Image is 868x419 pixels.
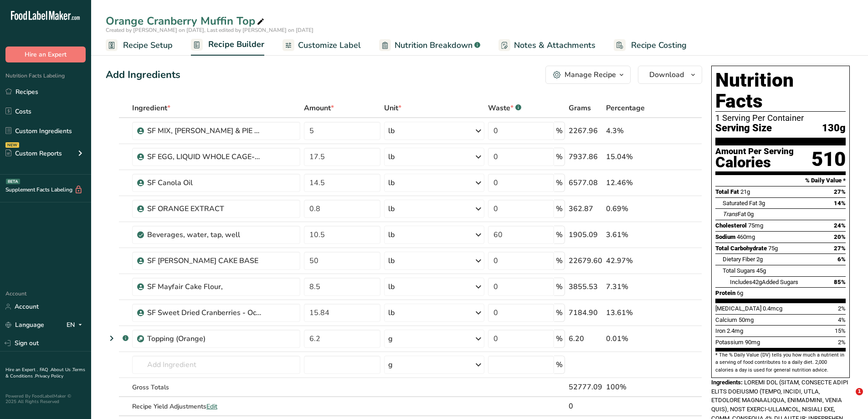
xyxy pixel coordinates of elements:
span: Notes & Attachments [514,39,596,52]
span: 85% [834,279,846,285]
div: 2267.96 [569,125,602,136]
a: Recipe Setup [106,35,173,56]
span: 460mg [737,233,755,240]
div: 4.3% [606,125,659,136]
span: 2g [756,256,763,263]
span: Ingredient [132,103,170,114]
span: Protein [715,290,735,296]
a: About Us . [51,367,72,373]
div: Beverages, water, tap, well [147,229,261,240]
div: Powered By FoodLabelMaker © 2025 All Rights Reserved [5,393,86,404]
div: 510 [812,147,846,171]
div: NEW [5,142,19,148]
div: 22679.60 [569,255,602,266]
span: 6g [737,290,743,296]
span: 45g [756,267,766,274]
span: 42g [752,279,762,285]
span: 2% [838,339,846,346]
button: Hire an Expert [5,47,86,62]
span: Potassium [715,339,744,346]
span: Customize Label [298,39,361,52]
div: lb [388,307,395,318]
div: 0.69% [606,203,659,214]
iframe: Intercom live chat [837,388,859,410]
div: SF Canola Oil [147,177,261,188]
div: Gross Totals [132,383,300,392]
span: 50mg [739,316,754,323]
span: Calcium [715,316,737,323]
div: SF Sweet Dried Cranberries - Ocean Spray [147,307,261,318]
span: 130g [822,123,846,134]
div: 3855.53 [569,281,602,292]
div: Calories [715,156,794,169]
a: Terms & Conditions . [5,367,85,379]
span: 27% [834,245,846,252]
div: SF [PERSON_NAME] CAKE BASE [147,255,261,266]
span: 15% [835,327,846,334]
div: Add Ingredients [106,67,180,83]
span: Serving Size [715,123,772,134]
div: 362.87 [569,203,602,214]
div: Topping (Orange) [147,333,261,344]
div: BETA [6,179,20,184]
span: Total Carbohydrate [715,245,767,252]
span: Edit [206,402,217,411]
span: Dietary Fiber [723,256,755,263]
section: * The % Daily Value (DV) tells you how much a nutrient in a serving of food contributes to a dail... [715,352,846,374]
span: 1 [856,388,863,395]
span: Ingredients: [711,379,743,386]
span: 27% [834,188,846,195]
div: Orange Cranberry Muffin Top [106,13,266,29]
span: 14% [834,200,846,207]
span: 90mg [745,339,760,346]
a: Customize Label [282,35,361,56]
span: Fat [723,211,746,217]
a: Language [5,317,44,333]
span: Includes Added Sugars [730,279,798,285]
span: Grams [569,103,591,114]
span: 6% [837,256,846,263]
div: SF ORANGE EXTRACT [147,203,261,214]
a: Hire an Expert . [5,367,38,373]
span: Sodium [715,233,735,240]
span: 20% [834,233,846,240]
span: 0.4mcg [763,305,782,312]
div: 1905.09 [569,229,602,240]
div: Amount Per Serving [715,147,794,156]
span: 2% [838,305,846,312]
div: SF Mayfair Cake Flour, [147,281,261,292]
div: 0.01% [606,333,659,344]
a: Nutrition Breakdown [379,35,480,56]
span: 0g [747,211,754,217]
span: Nutrition Breakdown [395,39,473,52]
input: Add Ingredient [132,356,300,374]
span: Recipe Setup [123,39,173,52]
h1: Nutrition Facts [715,70,846,112]
section: % Daily Value * [715,175,846,186]
div: 6577.08 [569,177,602,188]
div: Custom Reports [5,149,62,158]
div: SF MIX, [PERSON_NAME] & PIE FILLING VANILLA [147,125,261,136]
div: lb [388,203,395,214]
a: Notes & Attachments [498,35,596,56]
span: Iron [715,327,725,334]
span: Cholesterol [715,222,747,229]
div: lb [388,177,395,188]
div: 7184.90 [569,307,602,318]
div: lb [388,125,395,136]
button: Download [638,66,702,84]
span: 2.4mg [727,327,743,334]
div: lb [388,255,395,266]
div: 6.20 [569,333,602,344]
a: Privacy Policy [35,373,63,379]
span: Total Sugars [723,267,755,274]
span: Recipe Builder [208,38,264,51]
a: Recipe Costing [614,35,687,56]
span: 21g [740,188,750,195]
span: Download [649,69,684,80]
span: 75g [768,245,778,252]
span: 75mg [748,222,763,229]
a: Recipe Builder [191,34,264,56]
i: Trans [723,211,738,217]
span: 3g [759,200,765,207]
